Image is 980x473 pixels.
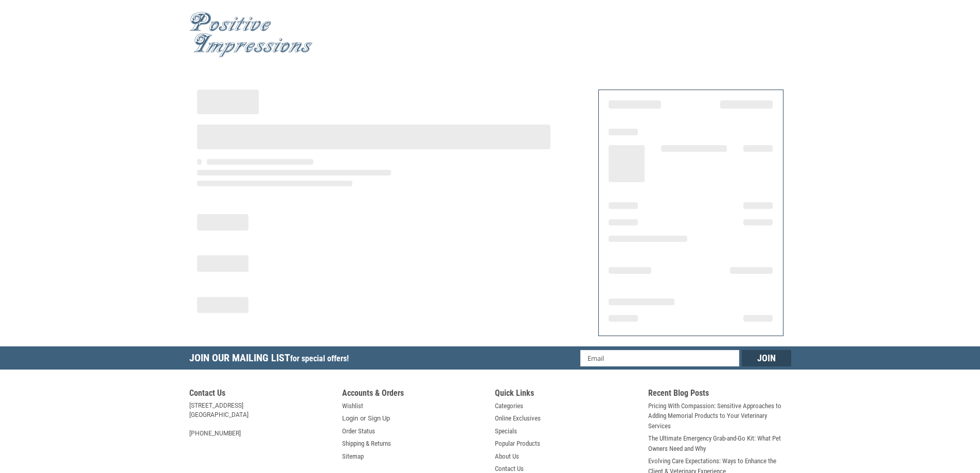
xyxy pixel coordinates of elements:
[495,401,523,411] a: Categories
[189,346,354,373] h5: Join Our Mailing List
[648,433,791,453] a: The Ultimate Emergency Grab-and-Go Kit: What Pet Owners Need and Why
[342,401,363,411] a: Wishlist
[495,426,517,436] a: Specials
[342,426,375,436] a: Order Status
[495,451,519,462] a: About Us
[495,439,540,449] a: Popular Products
[342,413,358,424] a: Login
[368,413,390,424] a: Sign Up
[648,401,791,431] a: Pricing With Compassion: Sensitive Approaches to Adding Memorial Products to Your Veterinary Serv...
[742,350,791,366] input: Join
[354,413,372,424] span: or
[342,439,391,449] a: Shipping & Returns
[495,413,541,424] a: Online Exclusives
[580,350,739,366] input: Email
[342,451,364,462] a: Sitemap
[342,388,485,401] h5: Accounts & Orders
[495,388,638,401] h5: Quick Links
[189,12,313,58] img: Positive Impressions
[290,354,349,363] span: for special offers!
[648,388,791,401] h5: Recent Blog Posts
[189,401,332,438] address: [STREET_ADDRESS] [GEOGRAPHIC_DATA] [PHONE_NUMBER]
[189,388,332,401] h5: Contact Us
